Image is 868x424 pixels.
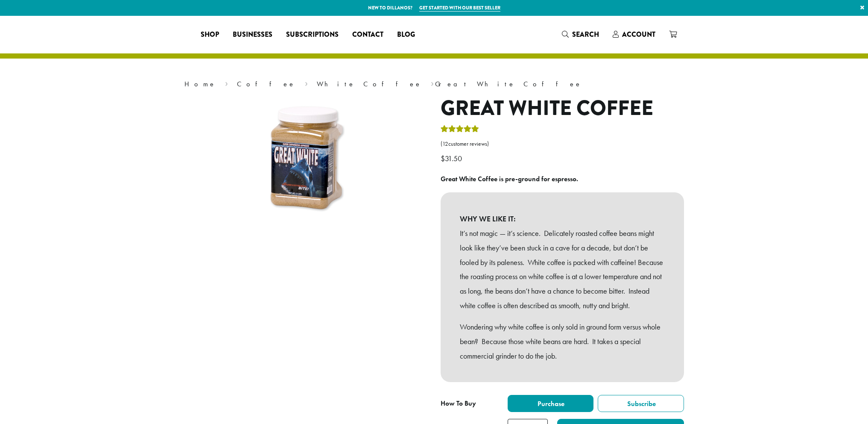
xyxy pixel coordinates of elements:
[184,79,684,89] nav: Breadcrumb
[419,4,500,12] a: Get started with our best seller
[536,399,564,408] span: Purchase
[441,399,476,408] span: How To Buy
[201,29,219,40] span: Shop
[237,79,295,88] a: Coffee
[233,29,272,40] span: Businesses
[442,140,448,147] span: 12
[242,96,370,224] img: Great White Coffee
[460,212,665,226] b: WHY WE LIKE IT:
[441,140,684,148] a: (12customer reviews)
[441,174,578,183] b: Great White Coffee is pre-ground for espresso.
[317,79,422,88] a: White Coffee
[555,27,606,41] a: Search
[460,320,665,363] p: Wondering why white coffee is only sold in ground form versus whole bean? Because those white bea...
[441,96,684,121] h1: Great White Coffee
[441,153,464,163] bdi: 31.50
[441,153,445,163] span: $
[194,28,226,41] a: Shop
[460,226,665,313] p: It’s not magic — it’s science. Delicately roasted coffee beans might look like they’ve been stuck...
[572,29,599,39] span: Search
[441,124,479,137] div: Rated 5.00 out of 5
[431,76,434,89] span: ›
[225,76,228,89] span: ›
[184,79,216,88] a: Home
[397,29,415,40] span: Blog
[622,29,655,39] span: Account
[305,76,308,89] span: ›
[352,29,383,40] span: Contact
[286,29,339,40] span: Subscriptions
[626,399,656,408] span: Subscribe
